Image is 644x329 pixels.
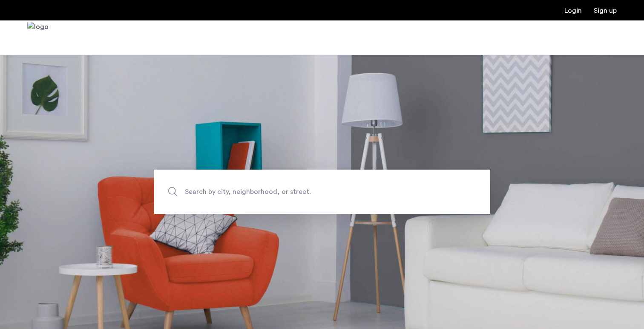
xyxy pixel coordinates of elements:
a: Login [564,7,582,14]
img: logo [27,22,49,54]
a: Registration [594,7,617,14]
input: Apartment Search [154,170,490,214]
span: Search by city, neighborhood, or street. [185,186,420,198]
a: Cazamio Logo [27,22,49,54]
